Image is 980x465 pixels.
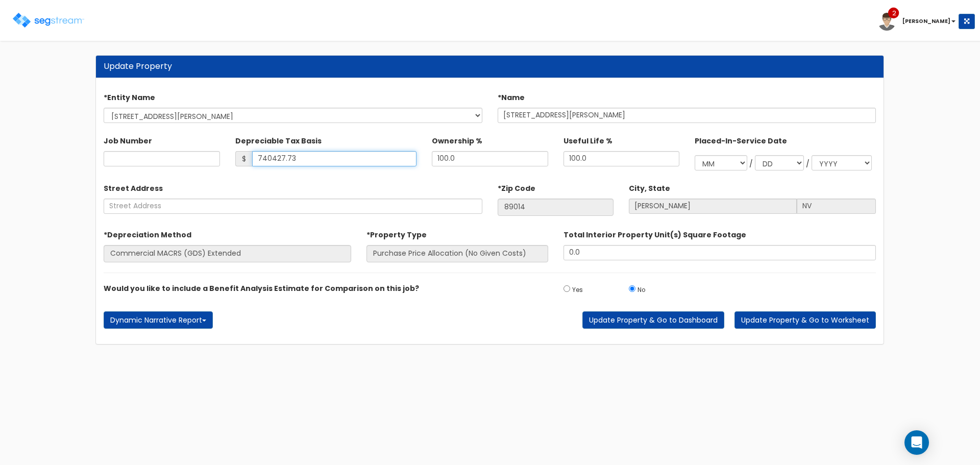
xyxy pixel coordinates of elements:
small: No [638,286,645,294]
label: *Zip Code [498,180,535,193]
input: Zip Code [498,199,614,216]
span: $ [235,151,252,166]
b: [PERSON_NAME] [902,17,950,25]
label: Depreciable Tax Basis [235,132,322,146]
label: Would you like to include a Benefit Analysis Estimate for Comparison on this job? [104,283,419,293]
button: Update Property & Go to Dashboard [582,311,724,329]
div: / [749,159,753,169]
img: avatar.png [878,13,896,31]
label: *Property Type [366,226,427,240]
label: Street Address [104,180,163,193]
input: Street Address [104,199,482,214]
span: 2 [892,9,896,18]
input: Depreciation [563,151,679,166]
label: Useful Life % [563,132,612,146]
label: Total Interior Property Unit(s) Square Footage [563,226,746,240]
input: Depreciable Tax Basis [252,151,417,166]
label: Job Number [104,132,152,146]
label: *Name [498,89,525,103]
div: Open Intercom Messenger [904,430,929,455]
button: Dynamic Narrative Report [104,311,213,329]
input: total square foot [563,245,876,260]
div: / [806,159,810,169]
label: *Entity Name [104,89,155,103]
img: logo.png [13,13,84,28]
button: Update Property & Go to Worksheet [734,311,876,329]
label: Ownership % [432,132,482,146]
label: Placed-In-Service Date [695,132,787,146]
small: Yes [572,286,583,294]
input: Ownership [432,151,548,166]
input: Property Name [498,108,876,123]
div: Update Property [104,61,876,72]
label: *Depreciation Method [104,226,191,240]
label: City, State [629,180,670,193]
